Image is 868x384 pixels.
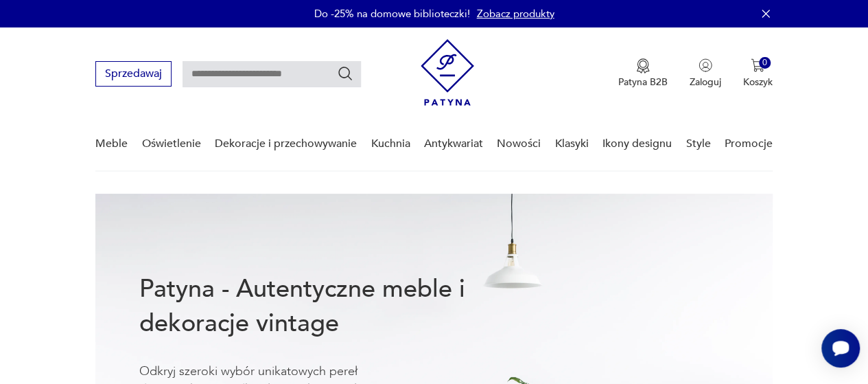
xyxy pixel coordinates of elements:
a: Sprzedawaj [95,70,172,80]
img: Patyna - sklep z meblami i dekoracjami vintage [421,39,474,106]
a: Promocje [725,117,773,170]
a: Klasyki [555,117,589,170]
h1: Patyna - Autentyczne meble i dekoracje vintage [139,272,504,341]
a: Kuchnia [371,117,410,170]
img: Ikona koszyka [751,58,764,72]
p: Do -25% na domowe biblioteczki! [314,7,470,21]
button: 0Koszyk [743,58,773,89]
a: Dekoracje i przechowywanie [215,117,357,170]
a: Oświetlenie [142,117,201,170]
p: Patyna B2B [618,76,668,89]
a: Ikona medaluPatyna B2B [618,58,668,89]
a: Antykwariat [424,117,483,170]
a: Style [685,117,710,170]
a: Zobacz produkty [477,7,554,21]
button: Zaloguj [690,58,721,89]
iframe: Smartsupp widget button [821,329,860,368]
a: Ikony designu [602,117,672,170]
img: Ikona medalu [636,58,650,74]
img: Ikonka użytkownika [699,58,712,72]
button: Patyna B2B [618,58,668,89]
p: Koszyk [743,76,773,89]
a: Meble [95,117,128,170]
button: Sprzedawaj [95,61,172,87]
button: Szukaj [337,65,353,82]
p: Zaloguj [690,76,721,89]
div: 0 [759,57,771,69]
a: Nowości [497,117,541,170]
